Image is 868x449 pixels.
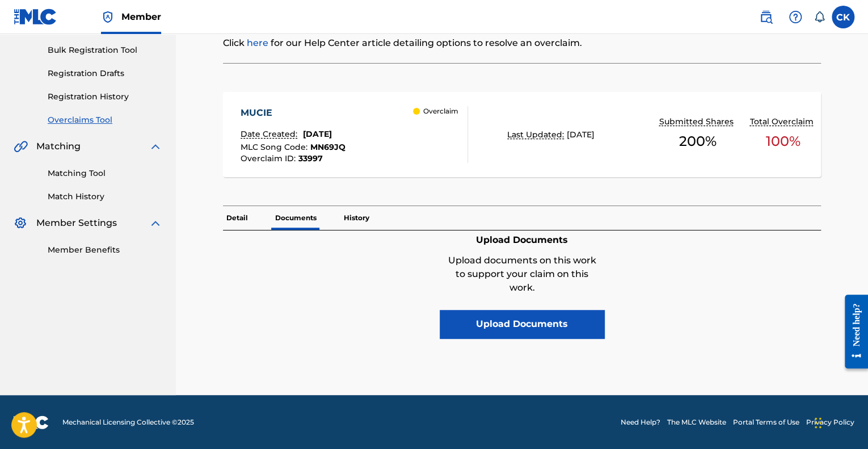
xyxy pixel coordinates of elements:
img: expand [149,140,162,153]
span: [DATE] [567,129,595,140]
a: The MLC Website [667,417,726,427]
img: help [789,10,802,24]
span: MLC Song Code : [241,142,310,152]
button: Upload Documents [440,310,604,338]
p: History [340,206,373,230]
img: Member Settings [14,216,27,230]
a: Public Search [755,6,777,28]
iframe: Chat Widget [811,395,868,449]
img: expand [149,216,162,230]
a: Need Help? [621,417,660,427]
p: Last Updated: [507,129,567,141]
span: 200 % [679,131,716,152]
a: Matching Tool [48,167,162,179]
p: Detail [223,206,251,230]
a: MUCIEDate Created:[DATE]MLC Song Code:MN69JQOverclaim ID:33997 OverclaimLast Updated:[DATE]Submit... [223,92,821,177]
div: Help [784,6,807,28]
p: Submitted Shares [659,116,736,128]
span: Matching [36,140,81,153]
span: Member Settings [36,216,117,230]
a: Privacy Policy [806,417,854,427]
h6: Upload Documents [443,233,601,247]
iframe: Resource Center [836,286,868,377]
a: here [247,37,268,48]
div: Notifications [814,11,825,23]
span: 33997 [298,153,323,163]
a: Bulk Registration Tool [48,44,162,56]
span: MN69JQ [310,142,345,152]
div: MUCIE [241,106,345,120]
span: Overclaim ID : [241,153,298,163]
a: Match History [48,191,162,203]
p: Overclaim [423,106,458,116]
a: Member Benefits [48,244,162,256]
img: Top Rightsholder [101,10,115,24]
span: Member [121,10,161,23]
div: Drag [815,406,821,440]
p: Total Overclaim [749,116,816,128]
img: Matching [14,140,28,153]
div: User Menu [832,6,854,28]
a: Portal Terms of Use [733,417,799,427]
a: Registration Drafts [48,68,162,79]
p: Click for our Help Center article detailing options to resolve an overclaim. [223,36,684,50]
img: search [759,10,773,24]
span: [DATE] [303,129,332,139]
p: Date Created: [241,128,300,140]
p: Documents [272,206,320,230]
p: Upload documents on this work to support your claim on this work. [443,254,601,295]
a: Registration History [48,91,162,103]
a: Overclaims Tool [48,114,162,126]
img: MLC Logo [14,9,57,25]
img: logo [14,416,49,429]
span: 100 % [765,131,800,152]
span: Mechanical Licensing Collective © 2025 [62,417,194,427]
